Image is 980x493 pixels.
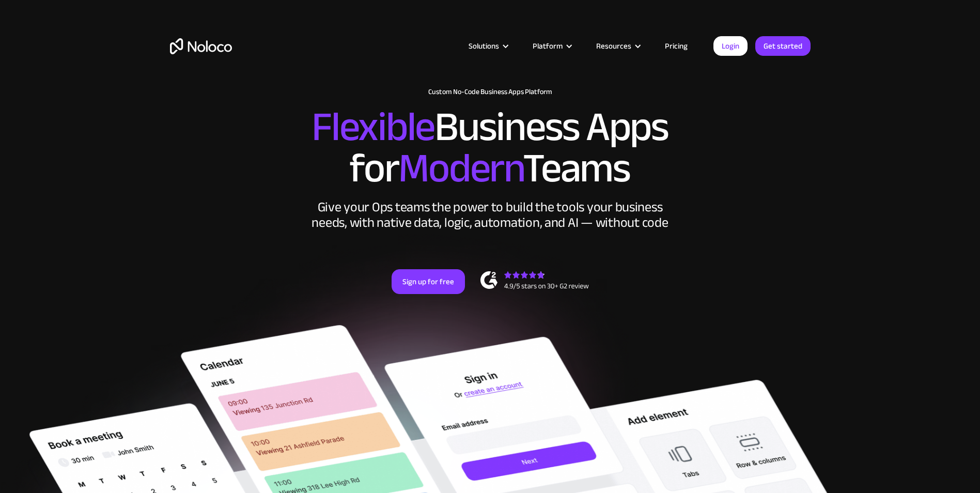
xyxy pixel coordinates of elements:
[309,199,671,230] div: Give your Ops teams the power to build the tools your business needs, with native data, logic, au...
[533,39,563,53] div: Platform
[583,39,652,53] div: Resources
[652,39,701,53] a: Pricing
[312,88,434,165] span: Flexible
[520,39,583,53] div: Platform
[398,130,523,207] span: Modern
[755,36,811,56] a: Get started
[392,269,465,294] a: Sign up for free
[713,36,748,56] a: Login
[596,39,631,53] div: Resources
[456,39,520,53] div: Solutions
[170,38,232,54] a: home
[469,39,499,53] div: Solutions
[170,106,811,189] h2: Business Apps for Teams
